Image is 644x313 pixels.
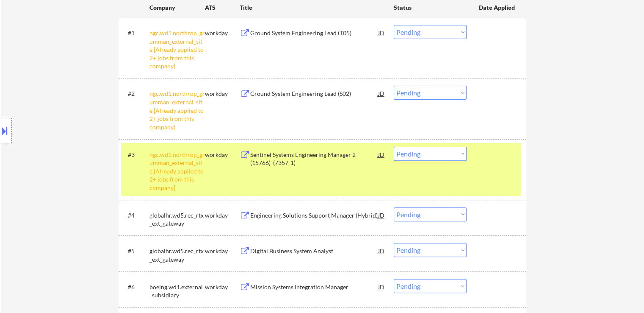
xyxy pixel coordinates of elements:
div: #5 [128,247,143,255]
div: globalhr.wd5.rec_rtx_ext_gateway [149,247,205,263]
div: workday [205,89,240,98]
div: #6 [128,283,143,291]
div: #1 [128,29,143,37]
div: Date Applied [479,3,516,12]
div: JD [377,25,386,40]
div: JD [377,279,386,294]
div: Digital Business System Analyst [250,247,378,255]
div: globalhr.wd5.rec_rtx_ext_gateway [149,211,205,228]
div: Ground System Engineering Lead (S02) [250,89,378,98]
div: workday [205,151,240,159]
div: workday [205,247,240,255]
div: boeing.wd1.external_subsidiary [149,283,205,299]
div: Company [149,3,205,12]
div: workday [205,211,240,220]
div: JD [377,207,386,223]
div: Engineering Solutions Support Manager (Hybrid) [250,211,378,220]
div: ngc.wd1.northrop_grumman_external_site [Already applied to 2+ jobs from this company] [149,89,205,131]
div: #4 [128,211,143,220]
div: Title [240,3,386,12]
div: workday [205,29,240,37]
div: Sentinel Systems Engineering Manager 2- (15766) (7357-1) [250,151,378,167]
div: ATS [205,3,240,12]
div: Mission Systems Integration Manager [250,283,378,291]
div: JD [377,147,386,162]
div: JD [377,243,386,258]
div: ngc.wd1.northrop_grumman_external_site [Already applied to 2+ jobs from this company] [149,29,205,70]
div: Ground System Engineering Lead (T05) [250,29,378,37]
div: ngc.wd1.northrop_grumman_external_site [Already applied to 2+ jobs from this company] [149,151,205,192]
div: JD [377,86,386,101]
div: workday [205,283,240,291]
